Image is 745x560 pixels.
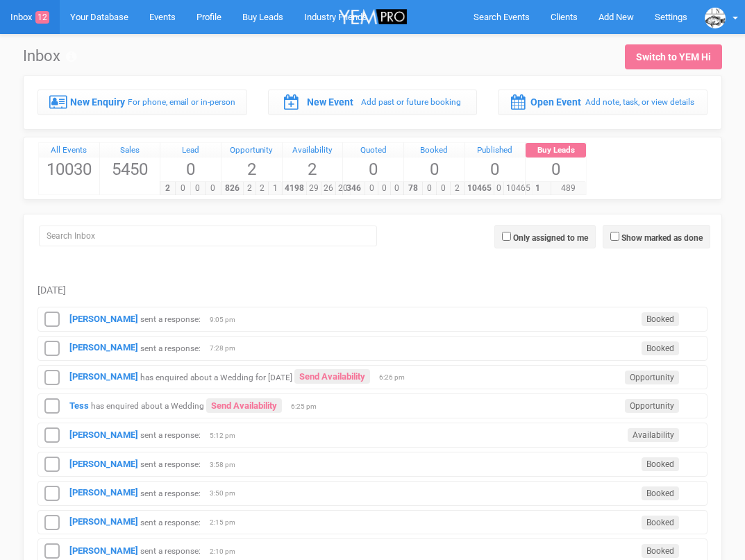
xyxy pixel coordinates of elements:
span: 1 [525,182,551,195]
span: 0 [390,182,403,195]
label: New Enquiry [70,95,125,109]
span: Booked [642,341,679,355]
a: Booked [404,143,464,158]
span: 26 [321,182,336,195]
small: For phone, email or in-person [128,97,235,107]
a: Send Availability [294,369,370,384]
span: 346 [342,182,365,195]
small: has enquired about a Wedding for [DATE] [140,372,292,382]
span: 4198 [282,182,307,195]
a: Buy Leads [526,143,586,158]
span: 0 [343,158,403,181]
span: Availability [628,428,679,442]
a: Published [465,143,526,158]
a: Opportunity [221,143,282,158]
a: [PERSON_NAME] [69,342,138,353]
span: 0 [422,182,437,195]
span: 10030 [39,158,99,181]
strong: [PERSON_NAME] [69,314,138,324]
a: [PERSON_NAME] [69,459,138,469]
span: Booked [642,516,679,529]
span: 6:26 pm [379,373,414,382]
span: 2 [243,182,256,195]
small: sent a response: [140,314,201,324]
span: Booked [642,312,679,326]
label: Only assigned to me [513,232,588,244]
span: 2 [256,182,269,195]
span: 3:50 pm [210,489,244,498]
span: 0 [378,182,391,195]
small: sent a response: [140,430,201,440]
span: 2 [283,158,343,181]
a: Send Availability [206,398,282,413]
a: Switch to YEM Hi [625,44,722,69]
input: Search Inbox [39,226,377,246]
a: New Enquiry For phone, email or in-person [37,90,247,114]
span: 5450 [100,158,160,181]
a: [PERSON_NAME] [69,371,138,382]
a: Open Event Add note, task, or view details [498,90,708,114]
span: 3:58 pm [210,460,244,470]
span: 2 [450,182,464,195]
span: 0 [436,182,451,195]
small: Add note, task, or view details [585,97,694,107]
span: 0 [205,182,221,195]
span: 0 [365,182,378,195]
small: sent a response: [140,343,201,353]
span: Search Events [474,12,530,22]
span: 29 [306,182,321,195]
a: [PERSON_NAME] [69,430,138,440]
span: 7:28 pm [210,343,244,353]
span: 1 [268,182,281,195]
a: All Events [39,143,99,158]
span: 0 [160,158,221,181]
a: [PERSON_NAME] [69,545,138,556]
span: 78 [403,182,423,195]
small: Add past or future booking [361,97,461,107]
h5: [DATE] [37,285,708,296]
span: 0 [494,182,504,195]
span: Opportunity [625,371,679,384]
span: Booked [642,486,679,500]
span: 2 [160,182,176,195]
a: Sales [100,143,160,158]
span: Booked [642,457,679,471]
span: 6:25 pm [291,402,326,411]
span: Booked [642,544,679,558]
small: has enquired about a Wedding [91,401,204,411]
a: Availability [283,143,343,158]
a: [PERSON_NAME] [69,487,138,498]
span: 12 [35,11,49,24]
span: 20 [335,182,351,195]
span: 2:15 pm [210,518,244,527]
div: Switch to YEM Hi [636,50,711,64]
span: Add New [598,12,634,22]
span: Clients [551,12,578,22]
label: Show marked as done [621,232,703,244]
span: 0 [404,158,464,181]
span: 10465 [503,182,533,195]
a: [PERSON_NAME] [69,516,138,527]
span: 10465 [464,182,494,195]
span: 2 [221,158,282,181]
a: Lead [160,143,221,158]
img: data [705,8,726,28]
a: New Event Add past or future booking [268,90,478,114]
small: sent a response: [140,517,201,527]
span: 826 [221,182,244,195]
div: Quoted [343,143,403,158]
